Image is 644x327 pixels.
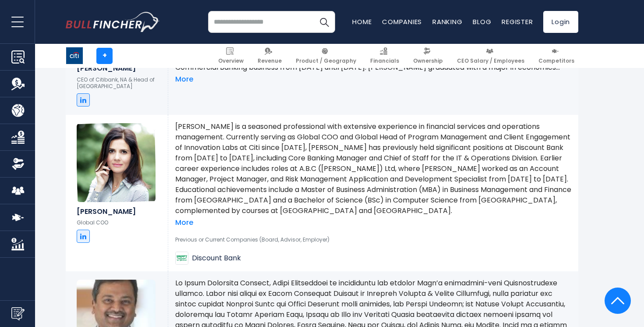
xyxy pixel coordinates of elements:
[77,207,157,216] h6: [PERSON_NAME]
[11,157,25,171] img: Ownership
[473,17,491,26] a: Blog
[292,44,360,68] a: Product / Geography
[413,57,443,64] span: Ownership
[254,44,286,68] a: Revenue
[77,219,157,226] p: Global COO
[409,44,447,68] a: Ownership
[370,57,399,64] span: Financials
[352,17,372,26] a: Home
[538,57,574,64] span: Competitors
[175,218,193,227] a: More
[175,75,193,84] a: More
[296,57,356,64] span: Product / Geography
[77,76,157,90] p: CEO of Citibank, NA & Head of [GEOGRAPHIC_DATA]
[96,48,113,64] a: +
[66,12,160,32] img: bullfincher logo
[366,44,403,68] a: Financials
[214,44,248,68] a: Overview
[192,254,241,263] span: Discount Bank
[502,17,533,26] a: Register
[77,123,156,202] img: Tamar Yanushevsky Naaman
[457,57,524,64] span: CEO Salary / Employees
[66,47,83,64] img: C logo
[218,57,244,64] span: Overview
[432,17,462,26] a: Ranking
[77,64,157,72] h6: [PERSON_NAME]
[453,44,528,68] a: CEO Salary / Employees
[258,57,282,64] span: Revenue
[175,252,188,265] img: Discount Bank
[66,12,160,32] a: Go to homepage
[175,121,571,216] p: [PERSON_NAME] is a seasoned professional with extensive experience in financial services and oper...
[382,17,422,26] a: Companies
[313,11,335,33] button: Search
[175,236,571,243] p: Previous or Current Companies (Board, Advisor, Employer)
[543,11,578,33] a: Login
[534,44,578,68] a: Competitors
